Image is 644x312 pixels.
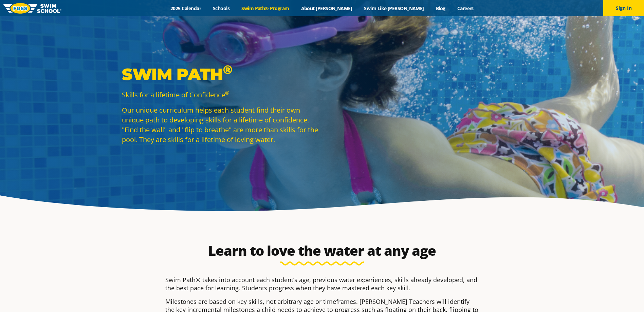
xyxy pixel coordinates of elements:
a: Blog [430,5,451,12]
img: FOSS Swim School Logo [3,3,61,14]
p: Skills for a lifetime of Confidence [122,90,319,100]
h2: Learn to love the water at any age [162,242,482,259]
a: Careers [451,5,479,12]
sup: ® [223,62,232,77]
a: About [PERSON_NAME] [295,5,358,12]
a: Schools [207,5,236,12]
p: Swim Path® takes into account each student’s age, previous water experiences, skills already deve... [165,276,479,292]
p: Our unique curriculum helps each student find their own unique path to developing skills for a li... [122,105,319,144]
p: Swim Path [122,64,319,84]
sup: ® [225,89,229,96]
a: Swim Like [PERSON_NAME] [358,5,430,12]
a: 2025 Calendar [165,5,207,12]
a: Swim Path® Program [236,5,295,12]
